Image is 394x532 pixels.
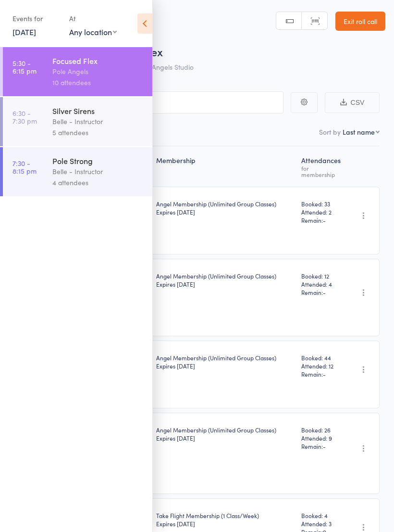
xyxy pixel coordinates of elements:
[156,434,294,442] div: Expires [DATE]
[3,97,152,146] a: 6:30 -7:30 pmSilver SirensBelle - Instructor5 attendees
[52,155,144,166] div: Pole Strong
[12,26,36,37] a: [DATE]
[156,511,294,528] div: Take Flight Membership (1 Class/Week)
[52,177,144,188] div: 4 attendees
[69,11,117,26] div: At
[136,62,194,72] span: Pole Angels Studio
[301,200,341,208] span: Booked: 33
[12,109,37,125] time: 6:30 - 7:30 pm
[301,362,341,370] span: Attended: 12
[301,272,341,280] span: Booked: 12
[3,147,152,196] a: 7:30 -8:15 pmPole StrongBelle - Instructor4 attendees
[156,272,294,288] div: Angel Membership (Unlimited Group Classes)
[301,165,341,177] div: for membership
[52,105,144,116] div: Silver Sirens
[301,354,341,362] span: Booked: 44
[301,216,341,224] span: Remain:
[52,127,144,138] div: 5 attendees
[335,12,385,31] a: Exit roll call
[12,11,60,26] div: Events for
[323,370,326,378] span: -
[52,55,144,66] div: Focused Flex
[69,26,117,37] div: Any location
[156,519,294,528] div: Expires [DATE]
[156,362,294,370] div: Expires [DATE]
[156,354,294,370] div: Angel Membership (Unlimited Group Classes)
[301,434,341,442] span: Attended: 9
[343,127,375,137] div: Last name
[52,77,144,88] div: 10 attendees
[52,166,144,177] div: Belle - Instructor
[301,426,341,434] span: Booked: 26
[152,151,297,182] div: Membership
[156,208,294,216] div: Expires [DATE]
[301,442,341,450] span: Remain:
[156,426,294,442] div: Angel Membership (Unlimited Group Classes)
[156,200,294,216] div: Angel Membership (Unlimited Group Classes)
[12,159,37,175] time: 7:30 - 8:15 pm
[156,280,294,288] div: Expires [DATE]
[301,288,341,296] span: Remain:
[323,288,326,296] span: -
[297,151,345,182] div: Atten­dances
[301,519,341,528] span: Attended: 3
[319,127,341,137] label: Sort by
[12,59,37,75] time: 5:30 - 6:15 pm
[323,216,326,224] span: -
[301,511,341,519] span: Booked: 4
[325,92,380,113] button: CSV
[301,208,341,216] span: Attended: 2
[323,442,326,450] span: -
[52,66,144,77] div: Pole Angels
[52,116,144,127] div: Belle - Instructor
[301,370,341,378] span: Remain:
[3,47,152,96] a: 5:30 -6:15 pmFocused FlexPole Angels10 attendees
[301,280,341,288] span: Attended: 4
